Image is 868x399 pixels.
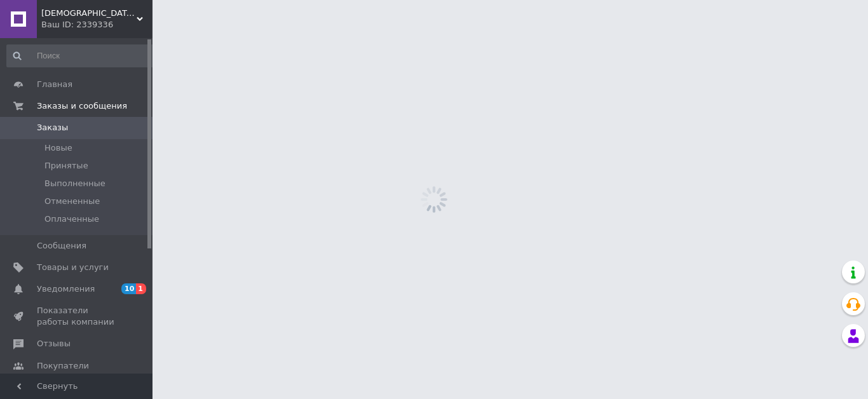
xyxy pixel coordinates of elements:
span: Принятые [44,160,88,172]
span: Господар МіКс [41,8,137,19]
span: Оплаченные [44,213,99,225]
span: Отмененные [44,196,100,207]
span: Заказы [37,122,68,133]
span: Главная [37,79,72,90]
span: 1 [136,283,146,294]
span: Заказы и сообщения [37,100,127,112]
span: Товары и услуги [37,262,109,273]
span: Покупатели [37,360,89,372]
span: Уведомления [37,283,95,295]
span: Выполненные [44,178,105,189]
span: Отзывы [37,338,71,349]
span: Новые [44,142,72,154]
span: 10 [121,283,136,294]
div: Ваш ID: 2339336 [41,19,153,30]
span: Сообщения [37,240,86,252]
span: Показатели работы компании [37,305,118,328]
input: Поиск [6,44,163,67]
